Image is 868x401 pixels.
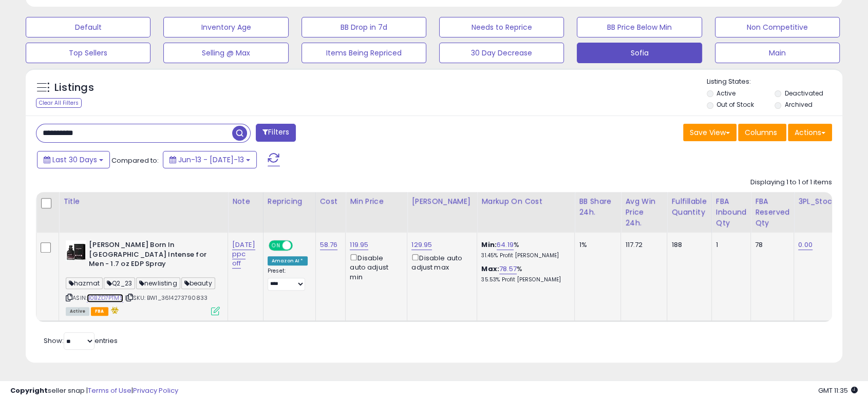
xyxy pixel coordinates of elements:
[785,100,813,109] label: Archived
[707,77,842,87] p: Listing States:
[350,196,403,207] div: Min Price
[104,277,135,289] span: Q2_23
[788,124,832,141] button: Actions
[163,17,288,37] button: Inventory Age
[52,155,97,165] span: Last 30 Days
[750,178,832,187] div: Displaying 1 to 1 of 1 items
[794,192,843,233] th: CSV column name: cust_attr_3_3PL_Stock
[268,256,308,265] div: Amazon AI *
[477,192,575,233] th: The percentage added to the cost of goods (COGS) that forms the calculator for Min & Max prices.
[63,196,223,207] div: Title
[268,196,311,207] div: Repricing
[301,17,426,37] button: BB Drop in 7d
[798,240,813,250] a: 0.00
[26,43,150,63] button: Top Sellers
[481,264,499,274] b: Max:
[577,43,702,63] button: Sofia
[232,196,259,207] div: Note
[10,386,178,396] div: seller snap | |
[87,294,123,302] a: B0BZD7PTMS
[716,240,743,250] div: 1
[716,100,754,109] label: Out of Stock
[785,89,823,98] label: Deactivated
[268,268,308,291] div: Preset:
[91,307,108,316] span: FBA
[411,196,473,207] div: [PERSON_NAME]
[671,196,707,218] div: Fulfillable Quantity
[715,17,840,37] button: Non Competitive
[88,386,131,395] a: Terms of Use
[163,43,288,63] button: Selling @ Max
[36,98,82,108] div: Clear All Filters
[133,386,178,395] a: Privacy Policy
[579,196,616,218] div: BB Share 24h.
[579,240,613,250] div: 1%
[291,241,308,250] span: OFF
[163,151,257,168] button: Jun-13 - [DATE]-13
[683,124,737,141] button: Save View
[10,386,48,395] strong: Copyright
[481,240,567,259] div: %
[745,127,777,138] span: Columns
[716,196,747,228] div: FBA inbound Qty
[108,307,119,314] i: hazardous material
[818,386,858,395] span: 2025-08-13 11:35 GMT
[178,155,244,165] span: Jun-13 - [DATE]-13
[439,17,564,37] button: Needs to Reprice
[66,240,86,261] img: 41Z7yn+qqQL._SL40_.jpg
[26,17,150,37] button: Default
[715,43,840,63] button: Main
[411,240,432,250] a: 129.95
[577,17,702,37] button: BB Price Below Min
[350,240,368,250] a: 119.95
[66,277,103,289] span: hazmat
[37,151,110,168] button: Last 30 Days
[481,276,567,283] p: 35.53% Profit [PERSON_NAME]
[497,240,514,250] a: 64.19
[411,252,469,272] div: Disable auto adjust max
[44,336,118,346] span: Show: entries
[89,240,214,272] b: [PERSON_NAME] Born In [GEOGRAPHIC_DATA] Intense for Men - 1.7 oz EDP Spray
[798,196,838,207] div: 3PL_Stock
[320,240,338,250] a: 58.76
[232,240,255,269] a: [DATE] ppc off
[481,264,567,283] div: %
[350,252,399,282] div: Disable auto adjust min
[716,89,735,98] label: Active
[755,240,786,250] div: 78
[181,277,215,289] span: beauty
[66,307,89,316] span: All listings currently available for purchase on Amazon
[136,277,180,289] span: newlisting
[256,124,296,142] button: Filters
[755,196,789,228] div: FBA Reserved Qty
[439,43,564,63] button: 30 Day Decrease
[320,196,342,207] div: Cost
[66,240,220,314] div: ASIN:
[481,196,570,207] div: Markup on Cost
[270,241,282,250] span: ON
[54,81,94,95] h5: Listings
[671,240,703,250] div: 188
[738,124,786,141] button: Columns
[481,252,567,259] p: 31.45% Profit [PERSON_NAME]
[111,156,159,165] span: Compared to:
[125,294,207,302] span: | SKU: BW1_3614273790833
[625,196,663,228] div: Avg Win Price 24h.
[499,264,517,274] a: 78.57
[481,240,497,250] b: Min:
[301,43,426,63] button: Items Being Repriced
[625,240,659,250] div: 117.72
